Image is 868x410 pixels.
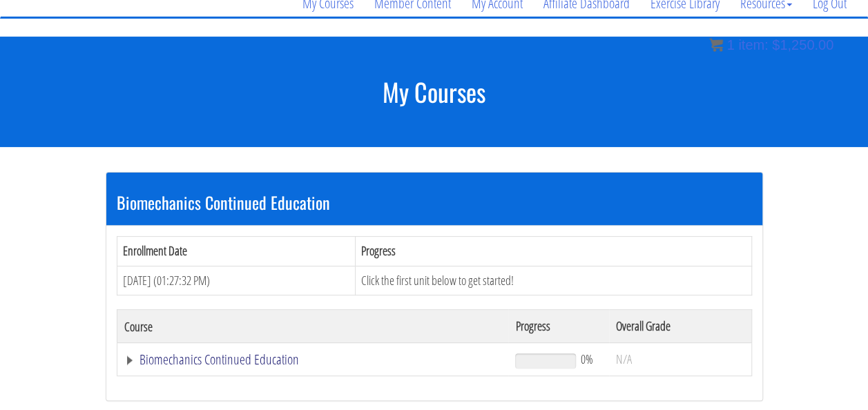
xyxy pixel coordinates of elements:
th: Overall Grade [609,310,751,343]
bdi: 1,250.00 [772,37,833,52]
th: Enrollment Date [117,236,356,266]
th: Progress [508,310,608,343]
a: Biomechanics Continued Education [124,353,502,367]
span: 1 [726,37,734,52]
a: 1 item: $1,250.00 [709,37,833,52]
th: Progress [356,236,751,266]
td: Click the first unit below to get started! [356,266,751,295]
span: 0% [581,351,593,367]
th: Course [117,310,508,343]
span: item: [738,37,768,52]
h3: Biomechanics Continued Education [117,193,752,211]
img: icon11.png [709,38,723,52]
span: $ [772,37,780,52]
td: [DATE] (01:27:32 PM) [117,266,356,295]
td: N/A [609,343,751,376]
